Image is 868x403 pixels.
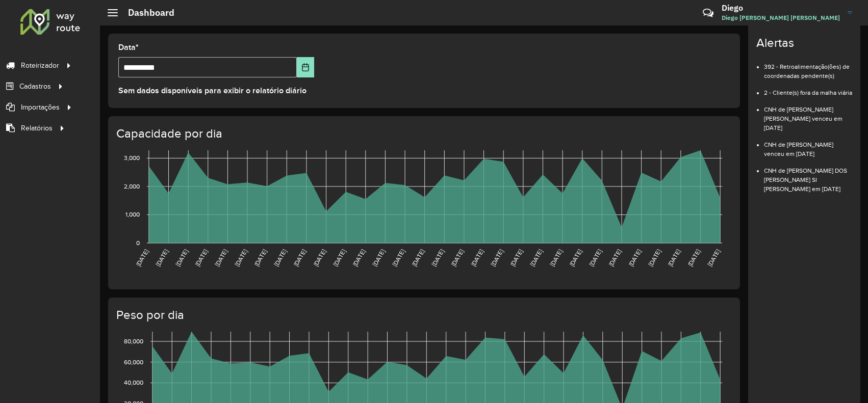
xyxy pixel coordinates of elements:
text: [DATE] [371,248,386,267]
text: [DATE] [332,248,347,267]
text: 3,000 [124,154,140,161]
text: 80,000 [124,338,143,344]
h4: Peso por dia [116,308,730,323]
text: [DATE] [509,248,524,267]
text: 60,000 [124,358,143,365]
text: [DATE] [568,248,583,267]
text: [DATE] [667,248,681,267]
span: Cadastros [19,81,51,92]
text: [DATE] [647,248,662,267]
text: [DATE] [253,248,268,267]
text: [DATE] [273,248,288,267]
text: [DATE] [686,248,701,267]
span: Roteirizador [21,60,59,71]
span: Importações [21,102,60,113]
li: CNH de [PERSON_NAME] venceu em [DATE] [764,132,852,158]
text: [DATE] [706,248,721,267]
text: [DATE] [430,248,445,267]
li: 2 - Cliente(s) fora da malha viária [764,80,852,97]
text: [DATE] [155,248,169,267]
text: [DATE] [135,248,149,267]
text: [DATE] [214,248,228,267]
text: [DATE] [233,248,248,267]
text: [DATE] [607,248,622,267]
text: [DATE] [174,248,189,267]
text: [DATE] [588,248,603,267]
text: [DATE] [470,248,484,267]
div: Críticas? Dúvidas? Elogios? Sugestões? Entre em contato conosco! [581,3,687,31]
a: Contato Rápido [697,2,719,24]
li: CNH de [PERSON_NAME] [PERSON_NAME] venceu em [DATE] [764,97,852,132]
text: 40,000 [124,379,143,386]
h4: Capacidade por dia [116,126,730,141]
text: [DATE] [529,248,544,267]
text: [DATE] [450,248,465,267]
span: Diego [PERSON_NAME] [PERSON_NAME] [722,13,840,22]
text: 0 [136,239,140,246]
button: Choose Date [297,57,314,77]
label: Data [118,41,139,53]
text: 2,000 [124,183,140,190]
text: [DATE] [194,248,209,267]
text: [DATE] [627,248,642,267]
li: CNH de [PERSON_NAME] DOS [PERSON_NAME] SI [PERSON_NAME] em [DATE] [764,158,852,194]
text: [DATE] [391,248,406,267]
text: [DATE] [411,248,425,267]
text: [DATE] [351,248,366,267]
text: 1,000 [125,211,140,218]
text: [DATE] [312,248,327,267]
li: 392 - Retroalimentação(ões) de coordenadas pendente(s) [764,55,852,80]
text: [DATE] [490,248,504,267]
h3: Diego [722,3,840,13]
span: Relatórios [21,123,53,133]
text: [DATE] [549,248,564,267]
h2: Dashboard [118,7,174,18]
label: Sem dados disponíveis para exibir o relatório diário [118,85,307,97]
h4: Alertas [756,36,852,50]
text: [DATE] [292,248,307,267]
